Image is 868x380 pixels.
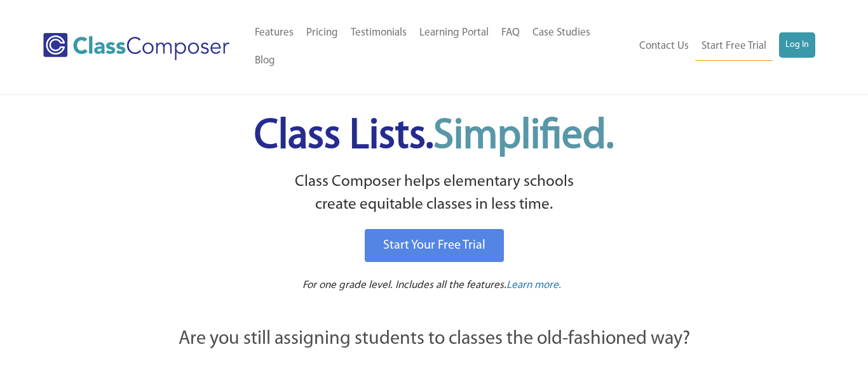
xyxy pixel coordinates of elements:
span: For one grade level. Includes all the features. [302,280,506,291]
a: Start Free Trial [695,32,773,61]
a: Pricing [300,19,344,47]
span: Simplified. [433,116,614,157]
a: FAQ [495,19,526,47]
span: Learn more. [506,280,561,291]
a: Start Your Free Trial [365,229,504,262]
p: Class Composer helps elementary schools create equitable classes in less time. [108,171,760,217]
a: Case Studies [526,19,597,47]
span: Start Your Free Trial [383,239,485,252]
a: Blog [248,47,281,75]
img: Class Composer [43,33,229,60]
a: Log In [779,32,815,58]
nav: Header Menu [248,19,630,75]
p: Are you still assigning students to classes the old-fashioned way? [110,325,758,353]
span: Class Lists. [254,116,614,157]
a: Contact Us [633,32,695,60]
a: Learn more. [506,278,561,294]
nav: Header Menu [629,32,815,61]
a: Learning Portal [413,19,495,47]
a: Testimonials [344,19,413,47]
a: Features [248,19,300,47]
